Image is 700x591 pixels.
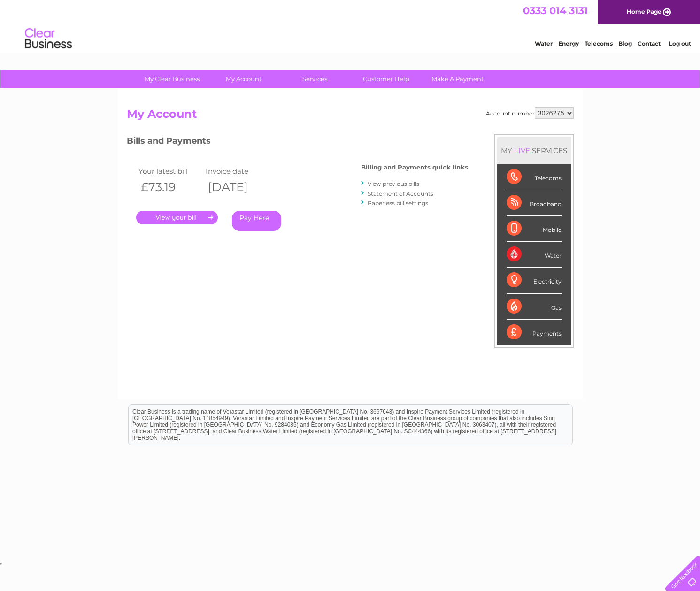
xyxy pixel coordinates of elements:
[638,40,661,47] a: Contact
[558,40,579,47] a: Energy
[486,107,574,119] div: Account number
[523,5,588,16] a: 0333 014 3131
[507,164,562,190] div: Telecoms
[618,40,632,47] a: Blog
[368,190,433,197] a: Statement of Accounts
[419,70,496,88] a: Make A Payment
[507,268,562,293] div: Electricity
[232,211,281,231] a: Pay Here
[507,190,562,216] div: Broadband
[669,40,691,47] a: Log out
[127,107,574,125] h2: My Account
[507,294,562,320] div: Gas
[127,134,468,151] h3: Bills and Payments
[368,180,419,187] a: View previous bills
[203,177,271,197] th: [DATE]
[203,165,271,177] td: Invoice date
[136,211,218,224] a: .
[497,137,571,164] div: MY SERVICES
[512,146,532,155] div: LIVE
[24,24,72,53] img: logo.png
[507,216,562,242] div: Mobile
[136,177,204,197] th: £73.19
[507,242,562,268] div: Water
[129,5,572,46] div: Clear Business is a trading name of Verastar Limited (registered in [GEOGRAPHIC_DATA] No. 3667643...
[361,164,468,171] h4: Billing and Payments quick links
[368,200,428,207] a: Paperless bill settings
[507,320,562,345] div: Payments
[136,165,204,177] td: Your latest bill
[585,40,613,47] a: Telecoms
[133,70,211,88] a: My Clear Business
[205,70,282,88] a: My Account
[347,70,425,88] a: Customer Help
[535,40,553,47] a: Water
[276,70,354,88] a: Services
